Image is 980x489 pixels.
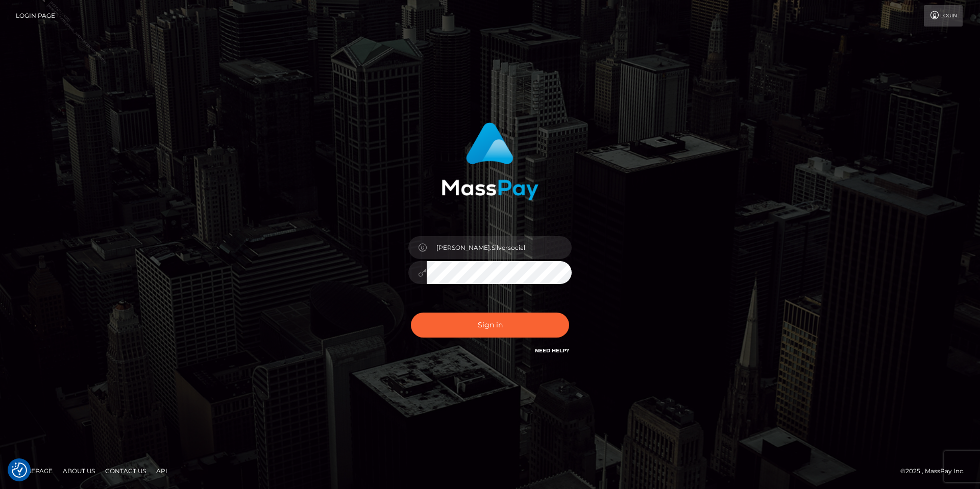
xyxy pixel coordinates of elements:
[427,236,572,259] input: Username...
[442,122,538,200] img: MassPay Login
[924,5,963,27] a: Login
[12,462,27,478] img: Revisit consent button
[11,463,57,479] a: Homepage
[101,463,150,479] a: Contact Us
[16,5,55,27] a: Login Page
[12,462,27,478] button: Consent Preferences
[59,463,99,479] a: About Us
[900,466,972,477] div: © 2025 , MassPay Inc.
[411,313,569,338] button: Sign in
[535,347,569,354] a: Need Help?
[152,463,171,479] a: API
